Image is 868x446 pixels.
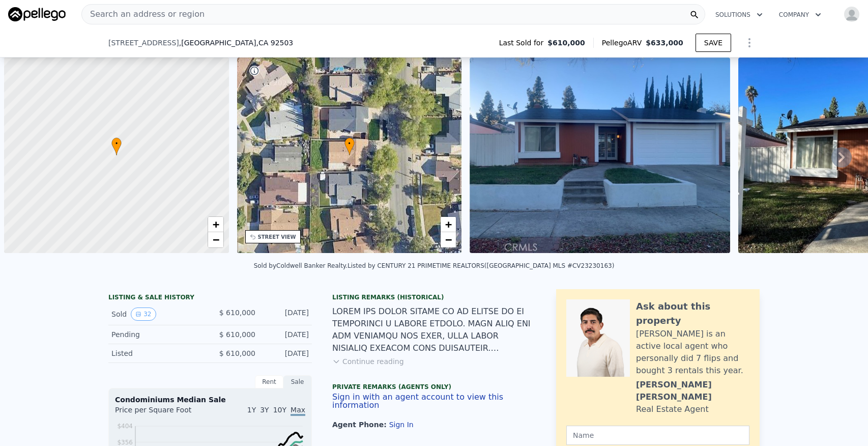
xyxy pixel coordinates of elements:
[260,406,269,414] span: 3Y
[441,232,456,247] a: Zoom out
[82,8,205,20] span: Search an address or region
[111,308,202,321] div: Sold
[111,139,122,148] span: •
[636,403,709,415] div: Real Estate Agent
[179,38,293,48] span: , [GEOGRAPHIC_DATA]
[332,393,536,409] button: Sign in with an agent account to view this information
[208,232,223,247] a: Zoom out
[212,218,219,231] span: +
[344,139,355,148] span: •
[389,421,414,429] button: Sign In
[108,38,179,48] span: [STREET_ADDRESS]
[115,395,305,405] div: Condominiums Median Sale
[739,33,760,53] button: Show Options
[291,406,305,416] span: Max
[264,308,309,321] div: [DATE]
[646,39,683,47] span: $633,000
[8,7,66,21] img: Pellego
[208,217,223,232] a: Zoom in
[332,293,536,301] div: Listing Remarks (Historical)
[219,349,255,357] span: $ 610,000
[219,309,255,317] span: $ 610,000
[332,305,536,354] div: LOREM IPS DOLOR SITAME CO AD ELITSE DO EI TEMPORINCI U LABORE ETDOLO. MAGN ALIQ ENI ADM VENIAMQU ...
[247,406,256,414] span: 1Y
[332,356,404,367] button: Continue reading
[707,6,771,24] button: Solutions
[117,439,133,446] tspan: $356
[566,426,749,445] input: Name
[445,233,452,246] span: −
[696,34,731,52] button: SAVE
[219,330,255,339] span: $ 610,000
[636,299,749,328] div: Ask about this property
[771,6,829,24] button: Company
[111,348,202,358] div: Listed
[264,348,309,358] div: [DATE]
[844,6,860,22] img: avatar
[117,423,133,430] tspan: $404
[111,137,122,155] div: •
[348,262,614,269] div: Listed by CENTURY 21 PRIMETIME REALTORS ([GEOGRAPHIC_DATA] MLS #CV23230163)
[264,329,309,340] div: [DATE]
[441,217,456,232] a: Zoom in
[212,233,219,246] span: −
[255,375,283,388] div: Rent
[273,406,286,414] span: 10Y
[254,262,348,269] div: Sold by Coldwell Banker Realty .
[332,421,389,429] span: Agent Phone:
[470,58,730,253] img: Sale: 164560723 Parcel: 126624464
[283,375,312,388] div: Sale
[108,293,312,303] div: LISTING & SALE HISTORY
[115,405,210,421] div: Price per Square Foot
[131,308,156,321] button: View historical data
[256,39,293,47] span: , CA 92503
[111,329,202,340] div: Pending
[499,38,548,48] span: Last Sold for
[344,137,355,155] div: •
[445,218,452,231] span: +
[258,233,296,241] div: STREET VIEW
[332,383,536,393] div: Private Remarks (Agents Only)
[636,328,749,377] div: [PERSON_NAME] is an active local agent who personally did 7 flips and bought 3 rentals this year.
[602,38,646,48] span: Pellego ARV
[547,38,585,48] span: $610,000
[636,379,749,403] div: [PERSON_NAME] [PERSON_NAME]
